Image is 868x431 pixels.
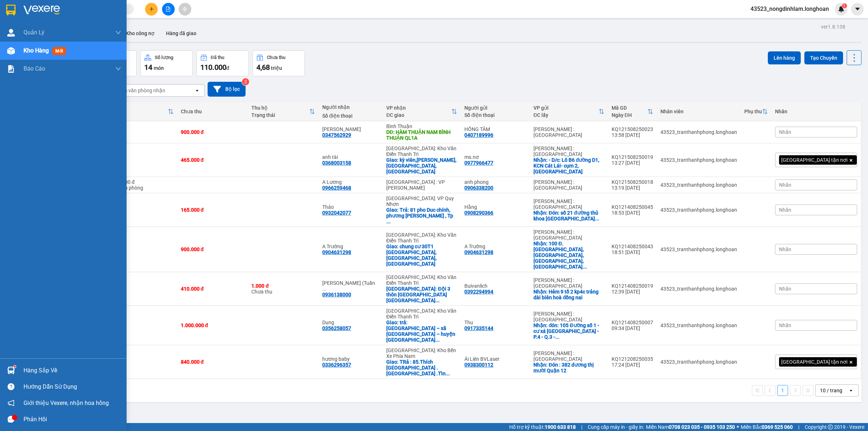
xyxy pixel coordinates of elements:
div: 43523_tranthanhphong.longhoan [660,207,737,213]
div: Số lượng [155,55,173,60]
div: 0336296357 [322,362,351,368]
span: message [8,416,14,423]
img: solution-icon [7,65,15,73]
span: caret-down [854,6,861,12]
span: | [798,423,799,431]
div: A Trường [464,244,526,249]
div: [GEOGRAPHIC_DATA]: Kho Văn Điển Thanh Trì [386,145,457,157]
span: Báo cáo [24,64,45,73]
div: Giao: Đội 3 thôn Uông Thượng xã Minh Tân huyện Nam Sách Tỉnh Hải Dương [386,286,457,303]
div: 12:39 [DATE] [612,289,653,295]
div: 18:51 [DATE] [612,249,653,255]
div: ANH MINH [322,126,379,132]
div: VP gửi [533,105,599,111]
div: 43523_tranthanhphong.longhoan [660,129,737,135]
div: 0938300112 [464,362,493,368]
div: Chưa thu [251,283,315,295]
strong: 0708 023 035 - 0935 103 250 [669,424,735,430]
span: ⚪️ [737,426,739,428]
div: 43523_tranthanhphong.longhoan [660,359,737,365]
div: [PERSON_NAME] : [GEOGRAPHIC_DATA] [533,311,604,322]
div: Bình Thuận [386,123,457,129]
div: 165.000 đ [181,207,244,213]
svg: open [848,388,854,393]
button: Kho công nợ [120,25,160,42]
div: HTTT [112,112,168,118]
div: Người gửi [464,105,526,111]
div: Ngày ĐH [612,112,647,118]
div: Hằng [464,204,526,210]
div: KQ121408250045 [612,204,653,210]
div: 0368003158 [322,160,351,166]
div: ĐC giao [386,112,451,118]
button: aim [179,3,191,16]
span: Nhãn [779,129,791,135]
button: Đã thu110.000đ [196,50,249,76]
div: Nhận: đón: 105 Đường số 1 - cư xá Đô Thành - P.4 - Q.3 - HCM [533,322,604,340]
button: plus [145,3,158,16]
strong: 0369 525 060 [762,424,793,430]
span: down [115,66,121,72]
button: Chưa thu4,68 triệu [252,50,305,76]
div: 410.000 đ [181,286,244,292]
div: Nhãn [775,109,857,114]
div: Ái Liên BVLaser [464,356,526,362]
span: aim [182,7,187,12]
div: [GEOGRAPHIC_DATA]: Kho Bến Xe Phía Nam [386,347,457,359]
div: 43523_tranthanhphong.longhoan [660,322,737,328]
span: 43523_nongdinhlam.longhoan [745,4,835,13]
span: ... [595,216,599,221]
span: ... [583,264,587,270]
span: 4,68 [256,63,270,72]
div: A Lương [322,179,379,185]
div: Phụ thu [744,109,762,114]
span: Nhãn [779,322,791,328]
span: Miền Bắc [741,423,793,431]
div: 900.000 đ [181,129,244,135]
div: Đã thu [211,55,224,60]
div: 0407189996 [464,132,493,138]
div: anh phong [464,179,526,185]
th: Toggle SortBy [741,102,771,121]
span: [GEOGRAPHIC_DATA] tận nơi [781,157,847,163]
button: 1 [777,385,788,396]
div: 1.000.000 đ [181,322,244,328]
button: Số lượng14món [140,50,193,76]
div: Giao: chung cư 30T1 Nam Trung Yên, Cầu Giấy, Hà Nội [386,244,457,267]
span: ... [446,371,450,376]
button: Hàng đã giao [160,25,202,42]
div: Chọn văn phòng nhận [115,87,165,94]
div: 17:24 [DATE] [612,362,653,368]
span: ... [555,334,559,340]
div: Trạng thái [251,112,309,118]
img: warehouse-icon [7,367,15,374]
span: Quản Lý [24,28,44,37]
div: 13:27 [DATE] [612,160,653,166]
div: [GEOGRAPHIC_DATA]: Kho Văn Điển Thanh Trì [386,274,457,286]
div: ĐC lấy [533,112,599,118]
div: Thu hộ [251,105,309,111]
div: 0936138000 [322,292,351,297]
div: 110.000 đ [112,179,174,185]
span: 1 [843,3,846,8]
div: [PERSON_NAME] : [GEOGRAPHIC_DATA] [533,277,604,289]
sup: 1 [14,365,16,368]
div: Nhân viên [660,109,737,114]
img: warehouse-icon [7,29,15,37]
div: 0977966477 [464,160,493,166]
th: Toggle SortBy [108,102,177,121]
span: mới [52,47,66,55]
span: question-circle [8,383,14,390]
div: Người nhận [322,104,379,110]
span: Cung cấp máy in - giấy in: [588,423,644,431]
div: Thảo [322,204,379,210]
div: KQ121508250019 [612,154,653,160]
svg: open [194,88,200,93]
button: Lên hàng [768,51,801,64]
div: 0917335144 [464,325,493,331]
div: ver 1.8.138 [821,23,845,31]
div: 465.000 đ [181,157,244,163]
div: Hàng sắp về [24,365,121,376]
sup: 2 [242,78,249,85]
div: Phản hồi [24,414,121,425]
